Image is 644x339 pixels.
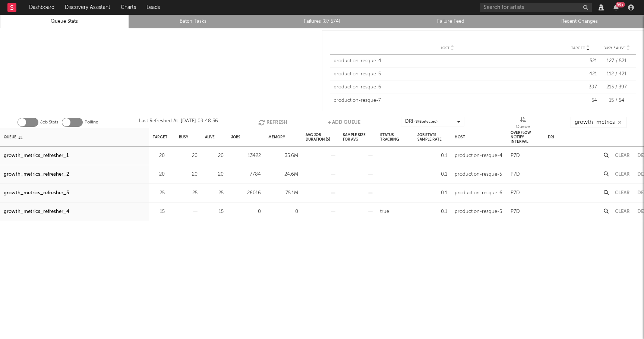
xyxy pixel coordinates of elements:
[455,151,502,160] div: production-resque-4
[563,57,597,65] div: 521
[85,118,98,127] label: Polling
[455,189,502,198] div: production-resque-6
[205,170,224,179] div: 20
[179,189,198,198] div: 25
[417,189,447,198] div: 0.1
[516,117,530,131] div: Queue
[153,170,165,179] div: 20
[179,170,198,179] div: 20
[615,153,630,158] button: Clear
[306,129,335,145] div: Avg Job Duration (s)
[417,151,447,160] div: 0.1
[511,151,520,160] div: P7D
[613,4,619,10] button: 99+
[511,170,520,179] div: P7D
[516,122,530,131] div: Queue
[615,209,630,214] button: Clear
[4,207,69,216] a: growth_metrics_refresher_4
[601,97,632,104] div: 15 / 54
[205,151,224,160] div: 20
[268,207,298,216] div: 0
[615,191,630,195] button: Clear
[4,151,69,160] a: growth_metrics_refresher_1
[616,2,625,7] div: 99 +
[511,189,520,198] div: P7D
[262,17,382,26] a: Failures (87,574)
[563,97,597,104] div: 54
[511,129,540,145] div: Overflow Notify Interval
[343,129,373,145] div: Sample Size For Avg
[205,129,215,145] div: Alive
[258,117,287,128] button: Refresh
[153,189,165,198] div: 25
[417,207,447,216] div: 0.1
[179,151,198,160] div: 20
[511,207,520,216] div: P7D
[153,207,165,216] div: 15
[334,97,560,104] div: production-resque-7
[414,117,438,126] span: ( 8 / 8 selected)
[139,117,218,128] div: Last Refreshed At: [DATE] 09:48:36
[601,57,632,65] div: 127 / 521
[405,117,438,126] div: DRI
[268,170,298,179] div: 24.6M
[571,46,585,50] span: Target
[4,189,69,198] a: growth_metrics_refresher_3
[4,17,125,26] a: Queue Stats
[179,129,188,145] div: Busy
[480,3,592,12] input: Search for artists
[334,57,560,65] div: production-resque-4
[40,118,58,127] label: Job Stats
[391,17,511,26] a: Failure Feed
[455,129,465,145] div: Host
[328,117,360,128] button: + Add Queue
[133,17,254,26] a: Batch Tasks
[380,207,389,216] div: true
[334,70,560,78] div: production-resque-5
[268,189,298,198] div: 75.1M
[153,129,167,145] div: Target
[231,129,240,145] div: Jobs
[455,207,502,216] div: production-resque-5
[455,170,502,179] div: production-resque-5
[548,129,554,145] div: DRI
[231,151,261,160] div: 13422
[205,189,224,198] div: 25
[231,170,261,179] div: 7784
[519,17,640,26] a: Recent Changes
[380,129,410,145] div: Status Tracking
[231,189,261,198] div: 26016
[268,129,285,145] div: Memory
[268,151,298,160] div: 35.6M
[231,207,261,216] div: 0
[4,129,22,145] div: Queue
[601,84,632,91] div: 213 / 397
[439,46,449,50] span: Host
[563,70,597,78] div: 421
[334,84,560,91] div: production-resque-6
[571,117,626,128] input: Search...
[603,46,626,50] span: Busy / Alive
[563,84,597,91] div: 397
[417,129,447,145] div: Job Stats Sample Rate
[153,151,165,160] div: 20
[601,70,632,78] div: 112 / 421
[4,170,69,179] a: growth_metrics_refresher_2
[205,207,224,216] div: 15
[417,170,447,179] div: 0.1
[615,172,630,177] button: Clear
